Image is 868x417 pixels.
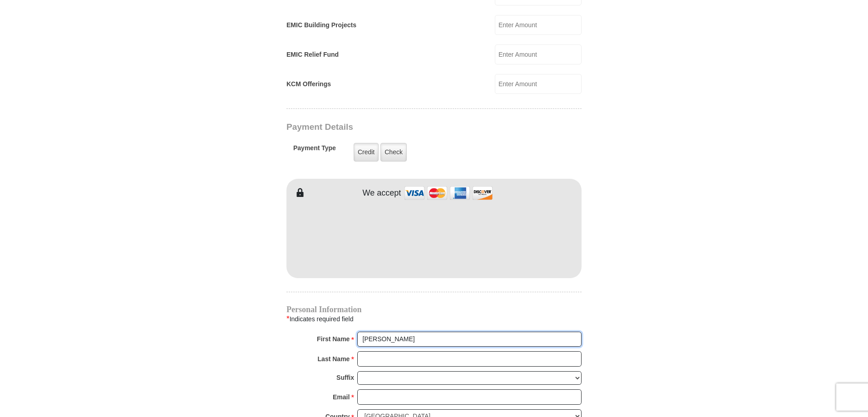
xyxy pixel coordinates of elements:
h3: Payment Details [286,122,518,132]
strong: Email [333,391,350,403]
label: EMIC Relief Fund [286,50,339,59]
label: EMIC Building Projects [286,20,356,30]
input: Enter Amount [495,74,582,94]
label: Check [380,143,407,162]
strong: Last Name [318,353,350,365]
h4: We accept [363,188,401,198]
input: Enter Amount [495,15,582,35]
input: Enter Amount [495,44,582,64]
strong: First Name [317,333,350,345]
img: credit cards accepted [403,183,494,203]
label: KCM Offerings [286,79,331,89]
label: Credit [354,143,379,162]
h5: Payment Type [293,144,336,157]
div: Indicates required field [286,313,582,325]
h4: Personal Information [286,306,582,313]
strong: Suffix [336,371,354,384]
